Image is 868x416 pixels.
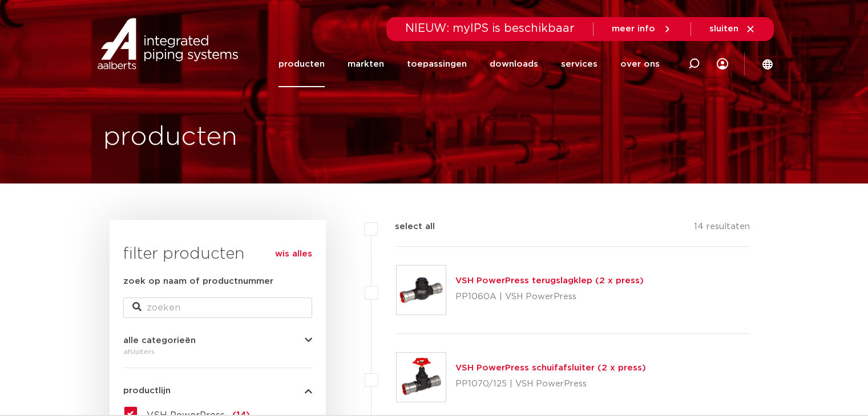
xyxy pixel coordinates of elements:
p: PP1060A | VSH PowerPress [455,288,644,306]
a: producten [278,41,325,87]
label: select all [378,220,435,234]
input: zoeken [123,297,312,318]
span: productlijn [123,386,171,395]
p: PP1070/125 | VSH PowerPress [455,375,646,393]
div: afsluiters [123,345,312,358]
p: 14 resultaten [694,220,750,238]
nav: Menu [278,41,660,87]
a: VSH PowerPress terugslagklep (2 x press) [455,276,644,285]
span: NIEUW: myIPS is beschikbaar [405,23,575,34]
img: Thumbnail for VSH PowerPress schuifafsluiter (2 x press) [397,353,446,402]
label: zoek op naam of productnummer [123,275,273,288]
h1: producten [103,119,237,156]
span: alle categorieën [123,336,196,345]
a: over ons [620,41,660,87]
a: toepassingen [407,41,467,87]
a: services [561,41,597,87]
div: my IPS [717,41,728,87]
a: sluiten [709,24,756,34]
h3: filter producten [123,243,312,266]
a: VSH PowerPress schuifafsluiter (2 x press) [455,364,646,372]
button: alle categorieën [123,336,312,345]
img: Thumbnail for VSH PowerPress terugslagklep (2 x press) [397,266,446,315]
button: productlijn [123,386,312,395]
a: markten [348,41,384,87]
a: wis alles [275,247,312,261]
span: sluiten [709,25,738,33]
span: meer info [612,25,655,33]
a: meer info [612,24,672,34]
a: downloads [490,41,538,87]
